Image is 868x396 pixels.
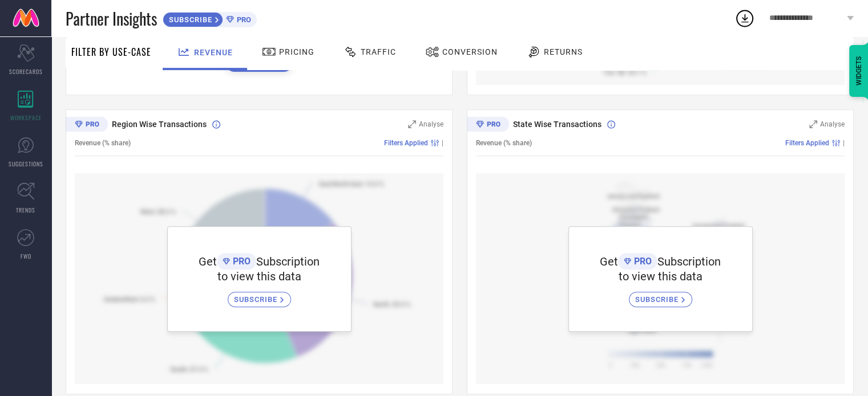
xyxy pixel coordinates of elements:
span: to view this data [217,270,301,283]
svg: Zoom [809,120,817,128]
span: Returns [544,47,583,56]
span: Revenue (% share) [75,139,131,147]
div: Premium [467,117,509,134]
div: Open download list [734,8,755,28]
span: Pricing [279,47,314,56]
span: to view this data [619,270,703,283]
span: Analyse [419,120,443,128]
span: | [442,139,443,147]
a: SUBSCRIBE [629,283,692,307]
span: Filters Applied [384,139,428,147]
span: WORKSPACE [10,113,42,122]
span: Get [600,255,618,268]
span: SUBSCRIBE [163,15,215,24]
span: Filter By Use-Case [71,45,151,59]
svg: Zoom [408,120,416,128]
span: SCORECARDS [9,67,43,76]
span: FWD [21,252,31,260]
span: State Wise Transactions [513,120,601,129]
span: Subscription [256,255,320,268]
span: Region Wise Transactions [112,120,207,129]
a: SUBSCRIBE [228,283,291,307]
span: | [843,139,845,147]
span: Subscription [657,255,721,268]
span: Revenue (% share) [476,139,532,147]
span: PRO [230,256,251,267]
span: Conversion [442,47,498,56]
span: Revenue [194,48,233,57]
span: Filters Applied [785,139,829,147]
span: PRO [631,256,652,267]
span: SUBSCRIBE [635,295,681,304]
a: SUBSCRIBEPRO [163,9,257,27]
span: SUBSCRIBE [234,295,280,304]
div: Premium [66,117,108,134]
span: PRO [234,15,251,24]
span: SUGGESTIONS [9,160,43,168]
span: TRENDS [16,206,35,214]
span: Traffic [361,47,396,56]
span: Analyse [820,120,845,128]
span: Get [199,255,217,268]
span: Partner Insights [66,7,157,30]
